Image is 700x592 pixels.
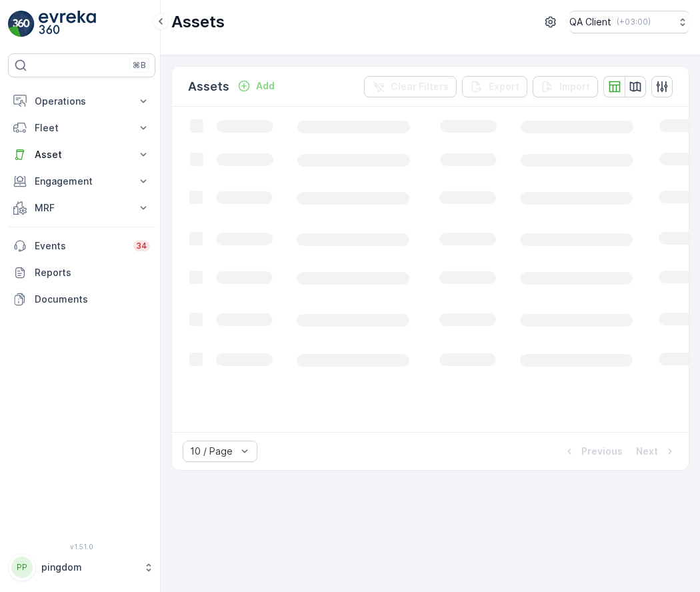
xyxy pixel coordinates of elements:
[8,115,155,141] button: Fleet
[8,286,155,313] a: Documents
[8,168,155,195] button: Engagement
[636,445,658,458] p: Next
[35,95,129,108] p: Operations
[8,195,155,221] button: MRF
[489,80,519,93] p: Export
[171,11,225,33] p: Assets
[39,11,96,37] img: logo_light-DOdMpM7g.png
[8,553,155,581] button: PPpingdom
[8,259,155,286] a: Reports
[533,76,598,97] button: Import
[41,561,137,574] p: pingdom
[8,233,155,259] a: Events34
[462,76,527,97] button: Export
[35,175,129,188] p: Engagement
[8,88,155,115] button: Operations
[581,445,623,458] p: Previous
[11,557,33,578] div: PP
[635,443,678,459] button: Next
[35,121,129,135] p: Fleet
[35,239,125,253] p: Events
[256,79,275,93] p: Add
[35,148,129,161] p: Asset
[188,77,229,96] p: Assets
[391,80,449,93] p: Clear Filters
[35,201,129,215] p: MRF
[8,543,155,551] span: v 1.51.0
[232,78,280,94] button: Add
[136,241,147,251] p: 34
[569,15,611,29] p: QA Client
[364,76,457,97] button: Clear Filters
[569,11,689,33] button: QA Client(+03:00)
[35,266,150,279] p: Reports
[133,60,146,71] p: ⌘B
[35,293,150,306] p: Documents
[617,17,651,27] p: ( +03:00 )
[8,11,35,37] img: logo
[561,443,624,459] button: Previous
[559,80,590,93] p: Import
[8,141,155,168] button: Asset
